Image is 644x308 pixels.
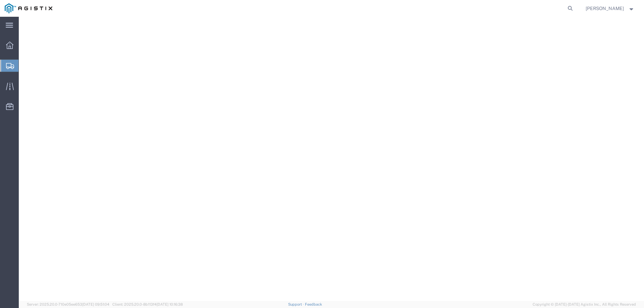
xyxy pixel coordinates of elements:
span: [DATE] 09:51:04 [82,302,109,306]
a: Support [288,302,305,306]
span: Copyright © [DATE]-[DATE] Agistix Inc., All Rights Reserved [533,302,636,307]
span: Client: 2025.20.0-8b113f4 [112,302,183,306]
a: Feedback [305,302,322,306]
img: logo [5,3,52,13]
button: [PERSON_NAME] [585,4,635,12]
span: Mansi Somaiya [586,5,624,12]
iframe: FS Legacy Container [19,17,644,301]
span: Server: 2025.20.0-710e05ee653 [27,302,109,306]
span: [DATE] 10:16:38 [157,302,183,306]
